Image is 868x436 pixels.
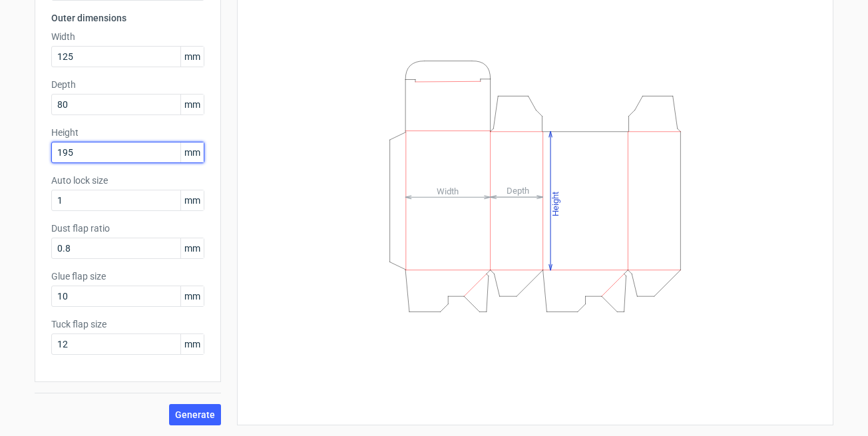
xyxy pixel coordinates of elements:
[180,95,204,114] span: mm
[180,238,204,258] span: mm
[180,190,204,210] span: mm
[180,47,204,67] span: mm
[169,404,221,425] button: Generate
[51,126,204,139] label: Height
[550,191,560,216] tspan: Height
[51,30,204,43] label: Width
[180,286,204,306] span: mm
[51,270,204,283] label: Glue flap size
[175,410,215,419] span: Generate
[437,186,459,196] tspan: Width
[51,11,204,25] h3: Outer dimensions
[51,78,204,91] label: Depth
[51,318,204,331] label: Tuck flap size
[180,142,204,162] span: mm
[51,222,204,235] label: Dust flap ratio
[51,174,204,187] label: Auto lock size
[507,186,529,196] tspan: Depth
[180,334,204,354] span: mm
